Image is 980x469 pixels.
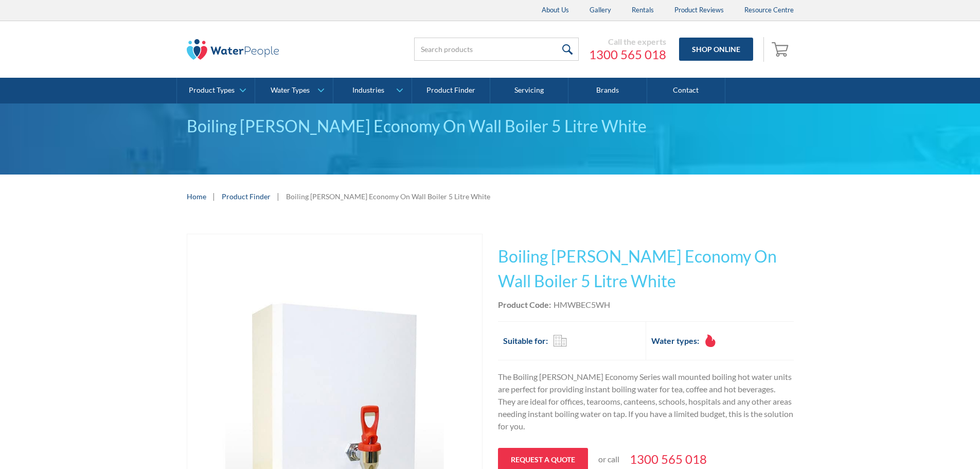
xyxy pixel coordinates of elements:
[412,78,490,103] a: Product Finder
[286,191,490,202] div: Boiling [PERSON_NAME] Economy On Wall Boiler 5 Litre White
[651,335,699,347] h2: Water types:
[414,38,579,61] input: Search products
[255,78,333,103] a: Water Types
[554,299,610,311] div: HMWBEC5WH
[177,78,255,103] a: Product Types
[222,191,271,202] a: Product Finder
[647,78,725,103] a: Contact
[271,86,310,95] div: Water Types
[589,37,666,47] div: Call the experts
[187,39,279,60] img: The Water People
[211,190,217,202] div: |
[498,300,551,309] strong: Product Code:
[187,191,206,202] a: Home
[589,47,666,62] a: 1300 565 018
[769,37,794,62] a: Open cart
[598,453,619,465] p: or call
[187,114,794,138] div: Boiling [PERSON_NAME] Economy On Wall Boiler 5 Litre White
[276,190,281,202] div: |
[679,38,753,61] a: Shop Online
[498,244,794,293] h1: Boiling [PERSON_NAME] Economy On Wall Boiler 5 Litre White
[772,41,791,57] img: shopping cart
[189,86,235,95] div: Product Types
[352,86,384,95] div: Industries
[568,78,647,103] a: Brands
[503,335,548,347] h2: Suitable for:
[333,78,411,103] a: Industries
[498,371,794,432] p: The Boiling [PERSON_NAME] Economy Series wall mounted boiling hot water units are perfect for pro...
[630,450,707,468] a: 1300 565 018
[490,78,568,103] a: Servicing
